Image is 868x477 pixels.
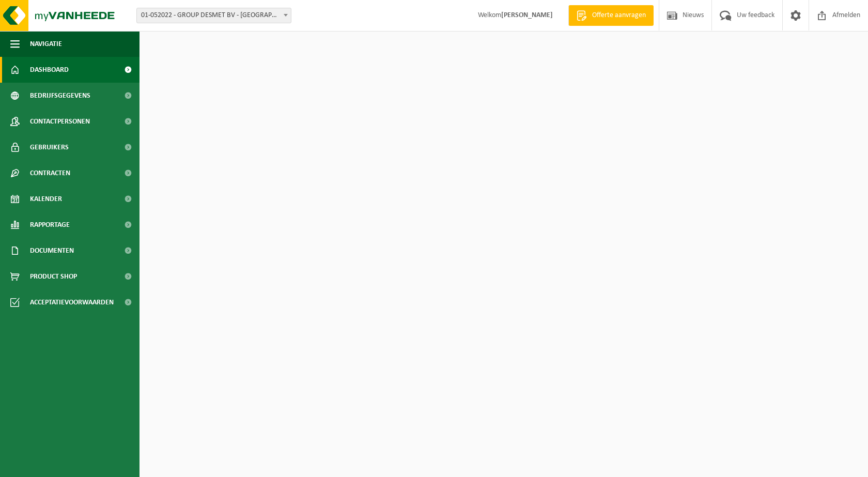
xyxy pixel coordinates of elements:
[590,10,648,21] span: Offerte aanvragen
[30,212,70,238] span: Rapportage
[568,5,654,26] a: Offerte aanvragen
[30,57,69,83] span: Dashboard
[30,134,69,160] span: Gebruikers
[30,186,62,212] span: Kalender
[30,83,90,109] span: Bedrijfsgegevens
[501,11,553,19] strong: [PERSON_NAME]
[30,289,114,315] span: Acceptatievoorwaarden
[30,264,77,289] span: Product Shop
[30,31,62,57] span: Navigatie
[30,160,70,186] span: Contracten
[137,8,291,23] span: 01-052022 - GROUP DESMET BV - HARELBEKE
[136,8,291,23] span: 01-052022 - GROUP DESMET BV - HARELBEKE
[30,238,74,264] span: Documenten
[30,109,90,134] span: Contactpersonen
